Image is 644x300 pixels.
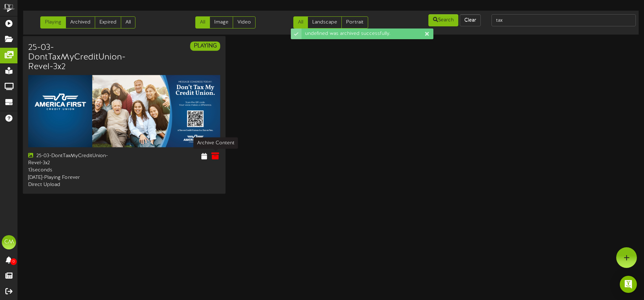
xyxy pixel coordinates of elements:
div: [DATE] - Playing Forever [28,174,119,181]
div: Direct Upload [28,181,119,188]
span: 0 [10,258,17,265]
button: Search [428,14,458,26]
div: undefined was archived successfully. [302,29,433,39]
a: Portrait [341,16,368,29]
button: Clear [460,14,481,26]
div: CM [2,235,16,249]
h3: 25-03-DontTaxMyCreditUnion-Revel-3x2 [28,43,125,71]
div: 25-03-DontTaxMyCreditUnion-Revel-3x2 [28,152,119,167]
div: Open Intercom Messenger [620,276,637,293]
div: Dismiss this notification [424,30,430,37]
div: 13 seconds [28,167,119,174]
a: Image [210,16,233,29]
a: All [195,16,210,29]
a: All [293,16,308,29]
a: All [121,16,135,29]
a: Landscape [308,16,342,29]
a: Playing [40,16,66,29]
a: Expired [95,16,121,29]
a: Video [233,16,256,29]
a: Archived [66,16,95,29]
img: 77ae42fe-dca1-4a65-81b2-ab903fa6cd05.jpg [28,75,220,147]
strong: PLAYING [194,43,217,49]
input: -- Search Messages by Name -- [491,14,636,26]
